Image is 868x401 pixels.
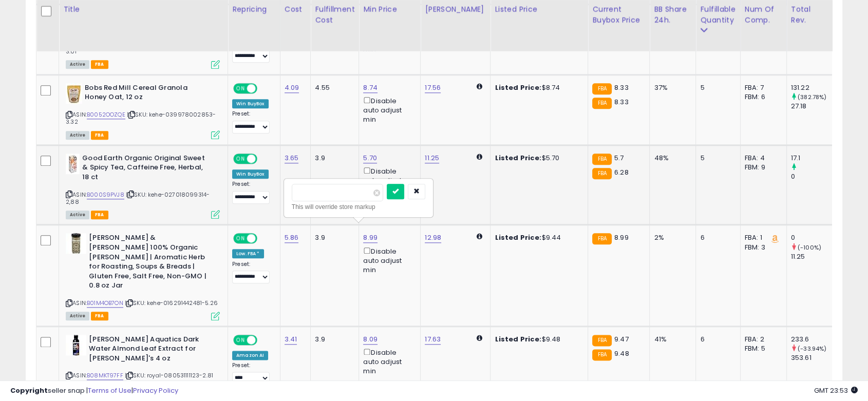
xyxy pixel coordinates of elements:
a: 17.63 [425,334,441,345]
div: FBA: 4 [745,154,779,163]
a: 5.86 [285,233,299,243]
span: All listings currently available for purchase on Amazon [66,211,89,219]
b: Listed Price: [495,153,541,163]
div: 233.6 [791,335,833,344]
div: Win BuyBox [232,99,269,108]
img: 41oSVFDNxzL._SL40_.jpg [66,233,86,254]
div: [PERSON_NAME] [425,4,486,15]
span: All listings currently available for purchase on Amazon [66,60,89,69]
b: Good Earth Organic Original Sweet & Spicy Tea, Caffeine Free, Herbal, 18 ct [82,154,207,185]
div: Preset: [232,40,272,63]
span: FBA [91,211,108,219]
small: FBA [592,233,611,244]
small: FBA [592,335,611,346]
span: 5.7 [614,153,624,163]
div: Num of Comp. [745,4,782,26]
div: Total Rev. [791,4,828,26]
div: FBA: 1 [745,233,779,242]
span: 8.33 [614,97,629,107]
span: ON [234,84,247,92]
div: FBA: 2 [745,335,779,344]
span: 6.28 [614,167,629,177]
div: 0 [791,172,833,181]
img: 41HhUovHvbL._SL40_.jpg [66,154,80,174]
div: FBM: 6 [745,92,779,102]
small: FBA [592,349,611,360]
div: 4.55 [315,83,351,92]
div: $8.74 [495,83,580,92]
span: OFF [256,84,272,92]
div: Preset: [232,110,272,133]
div: FBM: 3 [745,243,779,252]
span: OFF [256,154,272,163]
b: [PERSON_NAME] Aquatics Dark Water Almond Leaf Extract for [PERSON_NAME]'s 4 oz [89,335,214,366]
span: 9.47 [614,334,629,344]
div: $5.70 [495,154,580,163]
b: [PERSON_NAME] & [PERSON_NAME] 100% Organic [PERSON_NAME] | Aromatic Herb for Roasting, Soups & Br... [89,233,214,293]
div: $9.48 [495,335,580,344]
a: 8.74 [363,83,378,93]
div: 6 [700,335,732,344]
strong: Copyright [10,386,48,395]
div: Preset: [232,362,272,385]
div: 27.18 [791,102,833,111]
b: Listed Price: [495,334,541,344]
div: ASIN: [66,13,220,68]
a: 5.70 [363,153,377,163]
a: 11.25 [425,153,439,163]
small: FBA [592,154,611,165]
small: FBA [592,168,611,179]
img: 51Cb0VJw3LL._SL40_.jpg [66,83,82,104]
div: Repricing [232,4,276,15]
div: Disable auto adjust min [363,347,412,376]
div: ASIN: [66,233,220,319]
span: 8.33 [614,83,629,92]
div: 5 [700,154,732,163]
div: Disable auto adjust min [363,95,412,125]
div: Fulfillable Quantity [700,4,735,26]
a: 8.09 [363,334,378,345]
div: FBM: 5 [745,344,779,353]
span: ON [234,154,247,163]
div: Preset: [232,181,272,204]
b: Listed Price: [495,233,541,242]
a: 8.99 [363,233,378,243]
small: (-100%) [798,243,821,252]
span: OFF [256,335,272,344]
div: Low. FBA * [232,249,264,258]
div: 3.9 [315,233,351,242]
a: B01M4OB7ON [87,299,123,308]
span: All listings currently available for purchase on Amazon [66,312,89,320]
span: 8.99 [614,233,629,242]
div: 48% [654,154,688,163]
b: Listed Price: [495,83,541,92]
div: Current Buybox Price [592,4,645,26]
div: Disable auto adjust min [363,245,412,275]
div: Preset: [232,261,272,284]
div: 41% [654,335,688,344]
span: All listings currently available for purchase on Amazon [66,131,89,140]
div: Listed Price [495,4,583,15]
div: $9.44 [495,233,580,242]
span: ON [234,234,247,243]
a: Privacy Policy [133,386,178,395]
div: 0 [791,233,833,242]
div: Title [63,4,223,15]
div: Win BuyBox [232,169,269,179]
div: 131.22 [791,83,833,92]
div: This will override store markup [292,202,425,212]
small: FBA [592,83,611,94]
small: (-33.94%) [798,345,826,353]
b: Bobs Red Mill Cereal Granola Honey Oat, 12 oz [85,83,210,105]
span: FBA [91,131,108,140]
a: Terms of Use [88,386,131,395]
small: (382.78%) [798,93,826,101]
a: B000S9PVJ8 [87,190,124,199]
div: Min Price [363,4,416,15]
span: FBA [91,60,108,69]
a: 17.56 [425,83,441,93]
span: | SKU: kehe-027018099314-2,88 [66,190,210,206]
span: 2025-08-17 23:53 GMT [814,386,858,395]
a: 3.65 [285,153,299,163]
div: 11.25 [791,252,833,261]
